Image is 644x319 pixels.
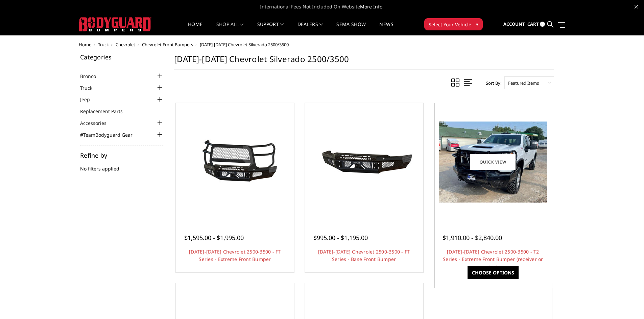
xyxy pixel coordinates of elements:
a: [DATE]-[DATE] Chevrolet 2500-3500 - FT Series - Base Front Bumper [318,248,410,262]
img: BODYGUARD BUMPERS [79,17,151,31]
span: ▾ [476,21,478,28]
a: Accessories [80,119,115,127]
a: News [379,22,393,35]
span: Account [503,21,525,27]
a: Truck [80,84,101,91]
a: #TeamBodyguard Gear [80,131,141,138]
a: Account [503,15,525,33]
a: 2024-2025 Chevrolet 2500-3500 - T2 Series - Extreme Front Bumper (receiver or winch) 2024-2025 Ch... [436,105,551,219]
a: 2024-2025 Chevrolet 2500-3500 - FT Series - Extreme Front Bumper 2024-2025 Chevrolet 2500-3500 - ... [177,105,292,219]
iframe: Chat Widget [610,287,644,319]
a: Chevrolet Front Bumpers [142,42,193,48]
span: Cart [527,21,539,27]
span: Select Your Vehicle [429,21,471,28]
a: SEMA Show [336,22,366,35]
a: Home [79,42,91,48]
span: [DATE]-[DATE] Chevrolet Silverado 2500/3500 [200,42,289,48]
a: Choose Options [468,266,519,279]
a: 2024-2025 Chevrolet 2500-3500 - FT Series - Base Front Bumper 2024-2025 Chevrolet 2500-3500 - FT ... [307,105,422,219]
a: Home [188,22,202,35]
h1: [DATE]-[DATE] Chevrolet Silverado 2500/3500 [174,54,554,70]
h5: Refine by [80,152,164,158]
a: Quick view [470,154,516,170]
a: [DATE]-[DATE] Chevrolet 2500-3500 - FT Series - Extreme Front Bumper [189,248,281,262]
a: Truck [98,42,109,48]
a: Dealers [297,22,323,35]
a: Chevrolet [116,42,135,48]
a: Jeep [80,96,98,103]
label: Sort By: [482,78,501,88]
span: $1,595.00 - $1,995.00 [184,234,244,242]
a: Cart 0 [527,15,545,33]
a: [DATE]-[DATE] Chevrolet 2500-3500 - T2 Series - Extreme Front Bumper (receiver or winch) [443,248,543,270]
span: 0 [540,22,545,27]
button: Select Your Vehicle [424,18,483,30]
a: shop all [216,22,244,35]
img: 2024-2025 Chevrolet 2500-3500 - T2 Series - Extreme Front Bumper (receiver or winch) [439,122,547,203]
span: $995.00 - $1,195.00 [313,234,368,242]
a: Bronco [80,73,104,80]
a: More Info [360,3,382,10]
a: Replacement Parts [80,108,131,115]
h5: Categories [80,54,164,60]
a: Support [257,22,284,35]
div: No filters applied [80,152,164,179]
span: $1,910.00 - $2,840.00 [443,234,502,242]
